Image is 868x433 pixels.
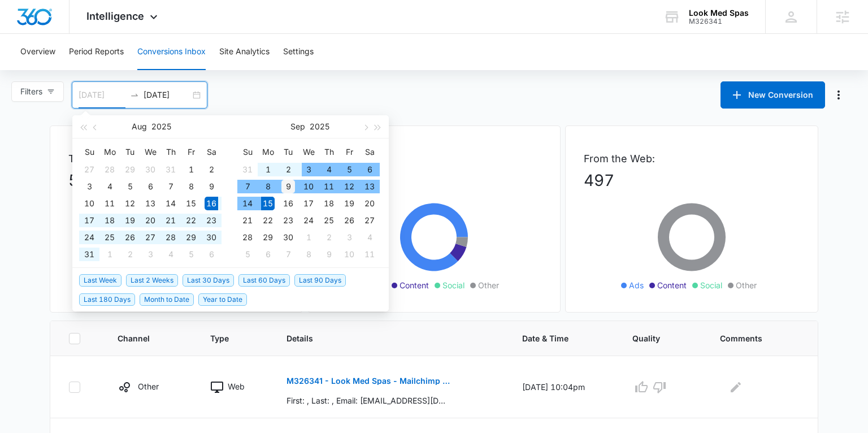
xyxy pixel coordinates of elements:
td: 2025-07-28 [99,161,120,178]
div: 30 [144,163,157,176]
button: Manage Numbers [830,86,848,104]
th: Th [319,143,339,161]
div: 5 [241,248,254,261]
div: 20 [363,197,376,210]
div: account id [689,18,749,25]
td: 2025-08-13 [140,195,160,212]
td: 2025-08-08 [181,178,201,195]
td: 2025-10-05 [237,246,258,263]
div: 7 [241,180,254,193]
div: 27 [83,163,96,176]
button: Period Reports [69,34,124,70]
td: 2025-08-16 [201,195,222,212]
span: Channel [118,332,167,344]
td: 2025-08-26 [120,229,140,246]
div: 4 [164,248,177,261]
button: Edit Comments [727,378,745,396]
td: 2025-09-19 [339,195,359,212]
div: 3 [342,231,356,244]
td: 2025-09-28 [237,229,258,246]
p: Total Conversions: [68,151,284,166]
button: Filters [11,81,64,102]
span: Other [736,279,757,291]
td: 2025-09-10 [298,178,319,195]
td: 2025-09-14 [237,195,258,212]
th: Fr [339,143,359,161]
span: Last Week [79,274,121,287]
div: 10 [83,197,96,210]
span: Year to Date [198,293,247,306]
th: Mo [258,143,278,161]
div: 21 [241,214,254,227]
td: 2025-08-24 [79,229,99,246]
div: 16 [281,197,295,210]
td: 2025-09-12 [339,178,359,195]
td: [DATE] 10:04pm [509,356,619,418]
th: We [140,143,160,161]
td: 2025-08-05 [120,178,140,195]
p: 64 [326,168,542,192]
td: 2025-09-07 [237,178,258,195]
td: 2025-10-04 [359,229,380,246]
div: 2 [322,231,336,244]
th: We [298,143,319,161]
td: 2025-10-02 [319,229,339,246]
td: 2025-08-15 [181,195,201,212]
div: 10 [342,248,356,261]
div: 13 [363,180,376,193]
div: 8 [184,180,198,193]
div: 8 [302,248,315,261]
td: 2025-08-30 [201,229,222,246]
td: 2025-09-02 [120,246,140,263]
td: 2025-09-03 [140,246,160,263]
td: 2025-08-11 [99,195,120,212]
div: 1 [261,163,275,176]
button: 2025 [151,115,171,138]
div: 26 [342,214,356,227]
td: 2025-08-10 [79,195,99,212]
td: 2025-10-09 [319,246,339,263]
td: 2025-08-28 [160,229,181,246]
button: New Conversion [721,81,825,109]
div: 29 [184,231,198,244]
td: 2025-08-07 [160,178,181,195]
div: 26 [123,231,137,244]
td: 2025-09-01 [258,161,278,178]
div: 31 [83,248,96,261]
td: 2025-09-01 [99,246,120,263]
td: 2025-09-26 [339,212,359,229]
input: End date [144,89,190,101]
td: 2025-08-27 [140,229,160,246]
td: 2025-08-09 [201,178,222,195]
span: Content [400,279,429,291]
div: 27 [144,231,157,244]
div: 23 [205,214,218,227]
div: 3 [83,180,96,193]
div: 5 [184,248,198,261]
button: Site Analytics [219,34,270,70]
td: 2025-10-10 [339,246,359,263]
td: 2025-09-02 [278,161,298,178]
span: Last 30 Days [183,274,234,287]
p: Other [138,380,159,392]
td: 2025-09-09 [278,178,298,195]
div: 20 [144,214,157,227]
div: 31 [241,163,254,176]
td: 2025-07-27 [79,161,99,178]
div: 6 [363,163,376,176]
div: 11 [103,197,116,210]
div: 24 [302,214,315,227]
td: 2025-10-01 [298,229,319,246]
div: 9 [205,180,218,193]
div: 17 [302,197,315,210]
div: 23 [281,214,295,227]
td: 2025-08-22 [181,212,201,229]
span: Other [478,279,499,291]
div: 1 [302,231,315,244]
div: 31 [164,163,177,176]
th: Su [237,143,258,161]
span: Intelligence [86,10,144,22]
td: 2025-08-14 [160,195,181,212]
th: Tu [278,143,298,161]
td: 2025-09-06 [359,161,380,178]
